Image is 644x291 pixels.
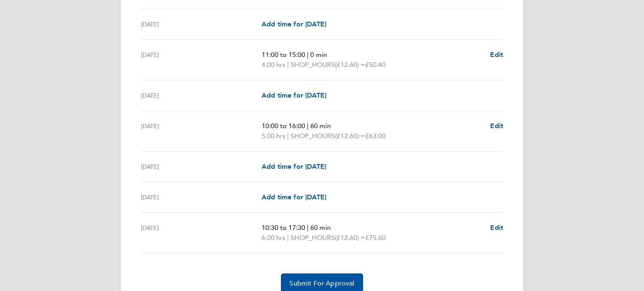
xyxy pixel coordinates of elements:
a: Add time for [DATE] [262,90,326,100]
span: 6.00 hrs [262,234,286,242]
a: Edit [490,121,503,131]
span: | [307,122,309,130]
span: (£12.60) = [335,234,365,242]
div: [DATE] [141,162,262,172]
a: Add time for [DATE] [262,192,326,202]
span: Edit [490,51,503,59]
a: Edit [490,50,503,60]
span: Add time for [DATE] [262,91,326,99]
span: 0 min [310,51,327,59]
span: SHOP_HOURS [291,131,335,141]
div: [DATE] [141,19,262,29]
span: | [307,51,309,59]
span: Add time for [DATE] [262,162,326,170]
span: | [287,61,289,69]
span: Submit For Approval [289,279,354,288]
span: 60 min [310,122,331,130]
span: 10:30 to 17:30 [262,224,305,232]
span: 10:00 to 16:00 [262,122,305,130]
span: (£12.60) = [335,132,365,140]
span: £63.00 [365,132,386,140]
div: [DATE] [141,50,262,70]
span: (£12.60) = [335,61,365,69]
span: Edit [490,224,503,232]
span: | [287,132,289,140]
span: 4.00 hrs [262,61,286,69]
div: [DATE] [141,192,262,202]
span: Add time for [DATE] [262,20,326,28]
span: Edit [490,122,503,130]
span: | [307,224,309,232]
a: Edit [490,223,503,233]
span: £75.60 [365,234,386,242]
span: 11:00 to 15:00 [262,51,305,59]
span: 60 min [310,224,331,232]
span: SHOP_HOURS [291,60,335,70]
div: [DATE] [141,223,262,243]
a: Add time for [DATE] [262,162,326,172]
span: 5.00 hrs [262,132,286,140]
span: Add time for [DATE] [262,193,326,201]
span: SHOP_HOURS [291,233,335,243]
div: [DATE] [141,90,262,100]
span: | [287,234,289,242]
div: [DATE] [141,121,262,141]
span: £50.40 [365,61,386,69]
a: Add time for [DATE] [262,19,326,29]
